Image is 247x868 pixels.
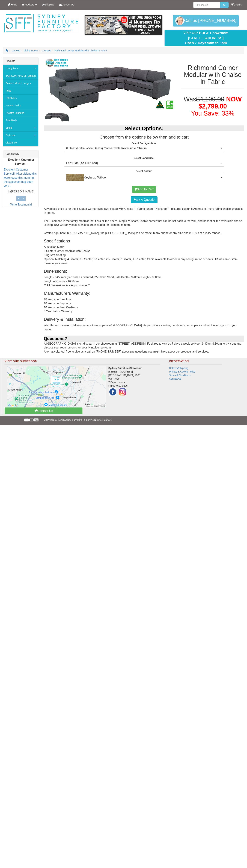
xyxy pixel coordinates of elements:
[64,145,224,152] button: 6 Seat (Extra Wide Seats) Corner with Reversible Chaise
[3,102,38,109] a: Accent Chairs
[118,388,127,396] img: Instagram
[3,131,38,139] a: Bedroom
[3,65,38,72] a: Living Room
[131,196,157,203] a: Ask A Question
[3,139,38,146] a: Clearance
[3,109,38,117] a: Theatre Lounges
[44,239,244,243] h3: Specifications
[134,157,154,159] strong: Select Long Side:
[5,0,20,9] a: Home
[63,418,91,421] a: Sydney Furniture Factory
[108,367,142,370] strong: Sydney Furniture Showroom
[3,94,38,102] a: Lift Chairs
[167,30,244,46] div: Visit Our HUGE Showroom [STREET_ADDRESS] Open 7 Days 9am to 5pm
[44,416,203,424] p: Copyright © 2025 ABN 18621582901
[41,49,51,52] a: Lounges
[5,360,160,365] h2: Visit Our Showroom
[231,3,242,6] li: 0 items
[193,2,220,8] input: Site search
[196,96,224,103] del: $4,199.00
[125,125,163,131] b: Select Options:
[8,190,11,193] b: by
[181,96,244,117] h1: Was
[66,146,220,151] span: 6 Seat (Extra Wide Seats) Corner with Reversible Chaise
[3,72,38,80] a: [PERSON_NAME] Furniture
[24,3,34,6] span: Products
[169,367,188,370] a: Delivery/Shipping
[199,96,242,110] span: NOW $2,799.00
[132,142,157,145] strong: Select Configuration:
[169,374,191,377] a: Terms & Conditions
[4,168,37,187] a: Excellent Customer Service!!! After visiting this warehouse this morning, the salesman had been v...
[85,15,162,35] img: showroom.gif
[3,13,80,33] img: Sydney Furniture Factory
[3,117,38,124] a: Sofa Beds
[44,207,244,358] div: Advertised price is for the 6 Seater Corner (king size seats) with Chaise in Fabric range ""Keyla...
[10,203,32,206] a: Write Testimonial
[64,160,224,167] button: Left Side (As Pictured)
[4,190,38,194] p: [PERSON_NAME]
[136,170,153,172] strong: Select Colour:
[20,0,39,9] a: Products
[66,161,220,166] span: Left Side (As Pictured)
[44,269,244,274] h3: Dimensions:
[39,0,57,9] a: Shipping
[108,384,112,387] abbr: Phone
[44,291,244,296] h3: Manufacturers Warranty:
[10,3,17,6] span: Home
[3,124,38,131] a: Dining
[44,135,244,139] h3: Choose from the options below then add to cart
[12,49,20,52] a: Catalog
[66,174,84,181] img: Keylargo Willow
[64,173,224,182] button: Keylargo WillowKeylargo Willow
[108,388,117,396] img: Facebook
[8,158,34,165] b: Excellent Customer Service!!!
[181,64,244,85] h1: Richmond Corner Modular with Chaise in Fabric
[62,3,74,6] span: Contact Us
[44,3,54,6] span: Shipping
[132,186,156,193] button: Add to Cart
[3,80,38,87] a: Custom Made Lounges
[169,370,195,373] a: Privacy & Cookie Policy
[44,317,244,322] h3: Delivery & Installation:
[169,360,222,365] h2: Information
[24,49,38,52] a: Living Room
[191,110,234,117] font: You Save: 33%
[169,377,181,380] a: Contact Us
[5,407,82,414] a: Contact Us
[66,174,220,181] span: Keylargo Willow
[7,366,106,407] img: Click to activate map
[3,150,38,157] div: Testimonials
[3,57,38,65] div: Products
[3,87,38,94] a: Rugs
[55,49,108,52] a: Richmond Corner Modular with Chaise in Fabric
[44,336,244,342] div: Questions?
[57,0,77,9] a: Contact Us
